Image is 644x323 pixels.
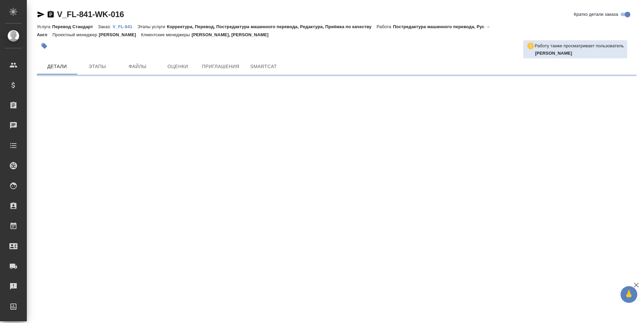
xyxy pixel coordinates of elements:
p: Работа [377,24,393,29]
button: Скопировать ссылку [47,10,55,18]
a: V_FL-841 [113,23,138,29]
span: Детали [41,62,73,71]
p: Этапы услуги [138,24,167,29]
b: [PERSON_NAME] [535,51,572,56]
p: [PERSON_NAME], [PERSON_NAME] [192,32,273,37]
span: Кратко детали заказа [574,11,618,18]
span: Приглашения [202,62,239,71]
p: Фадеева Елена [535,50,624,57]
p: Работу также просматривает пользователь [535,43,624,49]
p: Услуга [37,24,52,29]
p: [PERSON_NAME] [99,32,141,37]
span: Этапы [81,62,113,71]
p: Проектный менеджер [52,32,99,37]
button: Скопировать ссылку для ЯМессенджера [37,10,45,18]
button: Добавить тэг [37,39,52,53]
button: 🙏 [621,286,637,303]
p: Заказ: [98,24,112,29]
span: Файлы [121,62,154,71]
span: Оценки [162,62,194,71]
p: Клиентские менеджеры [141,32,192,37]
p: Корректура, Перевод, Постредактура машинного перевода, Редактура, Приёмка по качеству [167,24,376,29]
span: SmartCat [248,62,280,71]
p: Перевод Стандарт [52,24,98,29]
span: 🙏 [623,287,635,302]
p: V_FL-841 [113,24,138,29]
a: V_FL-841-WK-016 [57,10,124,19]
